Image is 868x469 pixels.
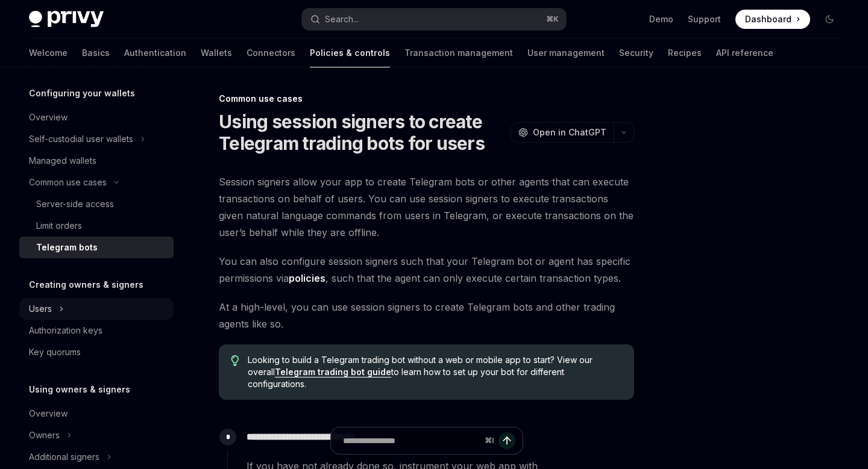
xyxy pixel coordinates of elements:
[533,126,606,138] span: Open in ChatGPT
[36,240,98,255] div: Telegram bots
[82,39,110,67] a: Basics
[29,11,104,28] img: dark logo
[302,8,565,30] button: Open search
[688,13,721,25] a: Support
[19,193,174,215] a: Server-side access
[19,215,174,237] a: Limit orders
[275,367,391,377] a: Telegram trading bot guide
[29,382,130,397] h5: Using owners & signers
[498,432,515,449] button: Send message
[404,39,513,67] a: Transaction management
[29,110,68,125] div: Overview
[29,175,107,190] div: Common use cases
[649,13,673,25] a: Demo
[219,111,506,154] h1: Using session signers to create Telegram trading bots for users
[619,39,653,67] a: Security
[310,39,390,67] a: Policies & controls
[29,86,135,101] h5: Configuring your wallets
[29,323,102,338] div: Authorization keys
[668,39,702,67] a: Recipes
[29,345,81,359] div: Key quorums
[29,428,60,443] div: Owners
[29,39,68,67] a: Welcome
[19,320,174,341] a: Authorization keys
[29,302,52,316] div: Users
[124,39,186,67] a: Authentication
[19,341,174,363] a: Key quorums
[546,14,559,24] span: ⌘ K
[735,10,810,29] a: Dashboard
[820,10,839,29] button: Toggle dark mode
[231,355,239,366] svg: Tip
[745,13,791,25] span: Dashboard
[29,154,96,168] div: Managed wallets
[289,272,325,285] a: policies
[19,150,174,172] a: Managed wallets
[219,173,634,241] span: Session signers allow your app to create Telegram bots or other agents that can execute transacti...
[325,12,359,26] div: Search...
[29,406,68,421] div: Overview
[29,278,143,292] h5: Creating owners & signers
[19,237,174,258] a: Telegram bots
[19,107,174,128] a: Overview
[19,446,174,468] button: Toggle Additional signers section
[219,93,634,105] div: Common use cases
[219,253,634,287] span: You can also configure session signers such that your Telegram bot or agent has specific permissi...
[19,424,174,446] button: Toggle Owners section
[29,132,133,146] div: Self-custodial user wallets
[248,354,622,390] span: Looking to build a Telegram trading bot without a web or mobile app to start? View our overall to...
[201,39,232,67] a: Wallets
[29,450,99,464] div: Additional signers
[19,403,174,424] a: Overview
[36,197,114,211] div: Server-side access
[36,219,82,233] div: Limit orders
[19,298,174,320] button: Toggle Users section
[219,299,634,332] span: At a high-level, you can use session signers to create Telegram bots and other trading agents lik...
[527,39,605,67] a: User management
[19,128,174,150] button: Toggle Self-custodial user wallets section
[19,172,174,193] button: Toggle Common use cases section
[511,122,614,143] button: Open in ChatGPT
[247,39,295,67] a: Connectors
[716,39,773,67] a: API reference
